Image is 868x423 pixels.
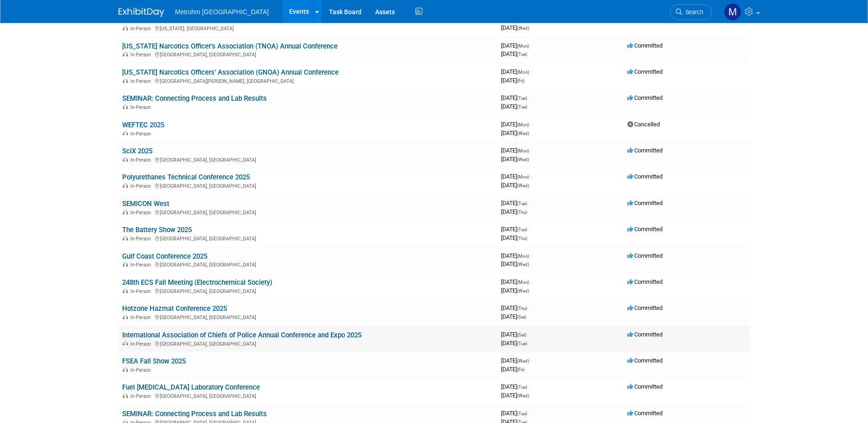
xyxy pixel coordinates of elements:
[528,331,529,338] span: -
[123,262,128,266] img: In-Person Event
[122,42,338,50] a: [US_STATE] Narcotics Officer's Association (TNOA) Annual Conference
[517,96,527,101] span: (Tue)
[627,94,663,101] span: Committed
[122,383,260,391] a: Fuel [MEDICAL_DATA] Laboratory Conference
[627,173,663,180] span: Committed
[517,236,527,241] span: (Thu)
[122,24,494,32] div: [US_STATE], [GEOGRAPHIC_DATA]
[528,94,530,101] span: -
[517,315,526,320] span: (Sat)
[122,173,250,181] a: Polyurethanes Technical Conference 2025
[122,357,186,365] a: FSEA Fall Show 2025
[501,278,532,285] span: [DATE]
[122,313,494,320] div: [GEOGRAPHIC_DATA], [GEOGRAPHIC_DATA]
[130,315,154,320] span: In-Person
[517,104,527,109] span: (Tue)
[517,254,529,259] span: (Mon)
[517,183,529,188] span: (Wed)
[122,260,494,268] div: [GEOGRAPHIC_DATA], [GEOGRAPHIC_DATA]
[517,26,529,31] span: (Wed)
[627,410,663,417] span: Committed
[501,68,532,75] span: [DATE]
[530,278,532,285] span: -
[130,236,154,242] span: In-Person
[627,121,660,128] span: Cancelled
[122,392,494,399] div: [GEOGRAPHIC_DATA], [GEOGRAPHIC_DATA]
[517,393,529,398] span: (Wed)
[122,304,227,313] a: Hotzone Hazmat Conference 2025
[517,411,527,416] span: (Tue)
[501,383,530,390] span: [DATE]
[130,131,154,137] span: In-Person
[627,383,663,390] span: Committed
[501,94,530,101] span: [DATE]
[517,332,526,337] span: (Sat)
[517,148,529,153] span: (Mon)
[122,50,494,58] div: [GEOGRAPHIC_DATA], [GEOGRAPHIC_DATA]
[501,24,529,31] span: [DATE]
[517,122,529,127] span: (Mon)
[122,278,272,287] a: 248th ECS Fall Meeting (Electrochemical Society)
[122,182,494,189] div: [GEOGRAPHIC_DATA], [GEOGRAPHIC_DATA]
[122,234,494,242] div: [GEOGRAPHIC_DATA], [GEOGRAPHIC_DATA]
[528,383,530,390] span: -
[517,367,524,372] span: (Fri)
[530,68,532,75] span: -
[501,226,530,233] span: [DATE]
[517,306,527,311] span: (Thu)
[501,260,529,267] span: [DATE]
[123,104,128,109] img: In-Person Event
[175,8,269,16] span: Metrohm [GEOGRAPHIC_DATA]
[517,385,527,390] span: (Tue)
[130,262,154,268] span: In-Person
[517,280,529,285] span: (Mon)
[122,340,494,347] div: [GEOGRAPHIC_DATA], [GEOGRAPHIC_DATA]
[627,357,663,364] span: Committed
[122,410,267,418] a: SEMINAR: Connecting Process and Lab Results
[501,287,529,294] span: [DATE]
[123,210,128,214] img: In-Person Event
[517,210,527,215] span: (Thu)
[501,200,530,206] span: [DATE]
[517,201,527,206] span: (Tue)
[627,147,663,154] span: Committed
[517,78,524,83] span: (Fri)
[130,288,154,294] span: In-Person
[501,331,529,338] span: [DATE]
[122,94,267,103] a: SEMINAR: Connecting Process and Lab Results
[130,26,154,32] span: In-Person
[501,130,529,136] span: [DATE]
[123,78,128,83] img: In-Person Event
[528,226,530,233] span: -
[627,42,663,49] span: Committed
[517,52,527,57] span: (Tue)
[501,156,529,163] span: [DATE]
[501,304,530,311] span: [DATE]
[517,288,529,293] span: (Wed)
[501,50,527,57] span: [DATE]
[501,410,530,417] span: [DATE]
[123,183,128,188] img: In-Person Event
[528,410,530,417] span: -
[501,77,524,84] span: [DATE]
[123,315,128,319] img: In-Person Event
[627,226,663,233] span: Committed
[517,70,529,75] span: (Mon)
[122,252,207,260] a: Gulf Coast Conference 2025
[530,357,532,364] span: -
[123,393,128,398] img: In-Person Event
[501,121,532,128] span: [DATE]
[627,304,663,311] span: Committed
[528,304,530,311] span: -
[501,173,532,180] span: [DATE]
[724,3,741,21] img: Michelle Simoes
[517,131,529,136] span: (Wed)
[122,331,361,339] a: International Association of Chiefs of Police Annual Conference and Expo 2025
[627,331,663,338] span: Committed
[517,174,529,179] span: (Mon)
[530,42,532,49] span: -
[517,358,529,363] span: (Wed)
[130,393,154,399] span: In-Person
[501,234,527,241] span: [DATE]
[123,236,128,240] img: In-Person Event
